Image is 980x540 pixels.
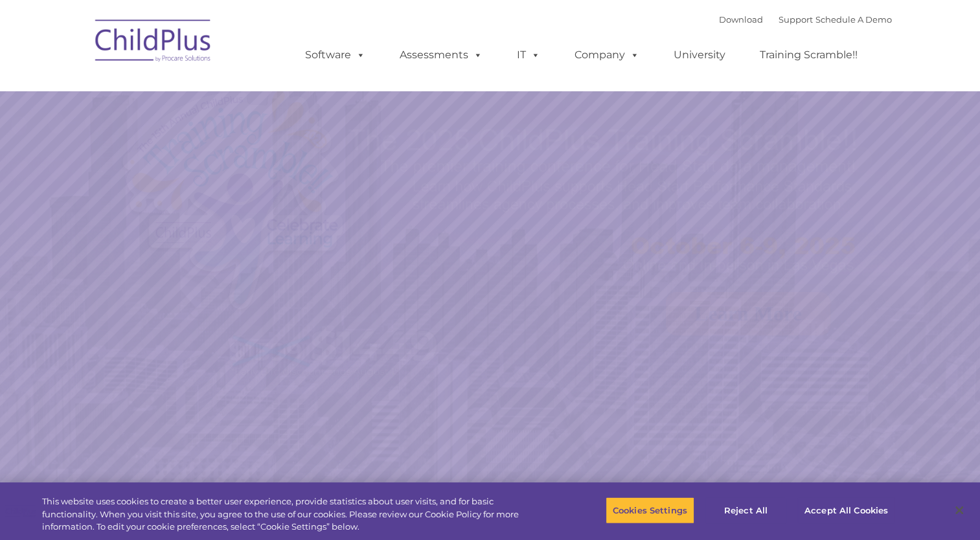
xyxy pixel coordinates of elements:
img: ChildPlus by Procare Solutions [89,10,218,75]
button: Reject All [705,497,786,524]
div: This website uses cookies to create a better user experience, provide statistics about user visit... [42,495,539,534]
a: Company [562,42,652,68]
a: IT [504,42,553,68]
a: University [661,42,738,68]
a: Software [292,42,378,68]
a: Support [779,14,813,25]
button: Cookies Settings [606,497,694,524]
font: | [719,14,892,25]
a: Training Scramble!! [747,42,871,68]
a: Assessments [387,42,496,68]
a: Schedule A Demo [815,14,892,25]
button: Close [945,496,974,524]
a: Learn More [666,292,830,335]
a: Download [719,14,763,25]
button: Accept All Cookies [797,497,895,524]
